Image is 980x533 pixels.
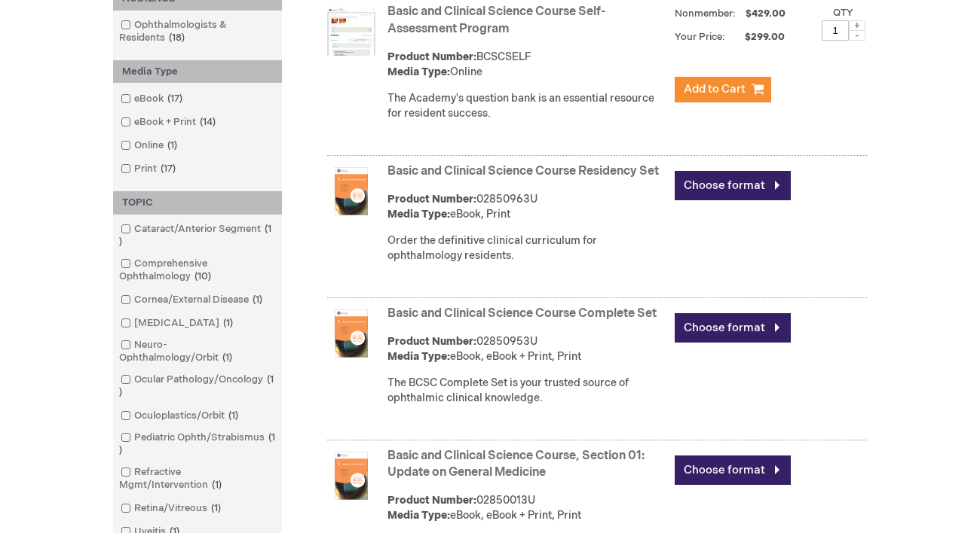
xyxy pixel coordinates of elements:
a: Basic and Clinical Science Course Residency Set [387,164,659,178]
span: 1 [225,410,242,422]
input: Qty [822,20,849,41]
div: The Academy's question bank is an essential resource for resident success. [387,91,667,121]
img: Basic and Clinical Science Course Residency Set [327,167,375,215]
span: 1 [219,317,237,329]
span: 1 [119,373,274,398]
strong: Media Type: [387,509,450,522]
a: Retina/Vitreous1 [117,501,227,516]
span: 17 [157,163,179,175]
span: 10 [191,270,215,282]
a: eBook17 [117,92,188,106]
span: 1 [164,139,181,151]
div: Media Type [113,60,282,84]
a: Online1 [117,139,183,153]
span: $299.00 [727,31,787,43]
span: 1 [207,502,225,514]
a: Choose format [675,171,791,200]
a: Ocular Pathology/Oncology1 [117,373,278,400]
span: 17 [164,93,186,105]
a: Oculoplastics/Orbit1 [117,409,244,423]
strong: Media Type: [387,350,450,363]
img: Basic and Clinical Science Course Complete Set [327,309,375,358]
a: Cataract/Anterior Segment1 [117,222,278,249]
span: 1 [219,352,236,364]
div: The BCSC Complete Set is your trusted source of ophthalmic clinical knowledge. [387,376,667,406]
span: 1 [119,431,275,456]
span: 1 [208,479,225,491]
div: BCSCSELF Online [387,50,667,80]
a: Print17 [117,162,182,176]
span: Add to Cart [684,82,746,96]
a: Basic and Clinical Science Course Complete Set [387,306,657,321]
a: eBook + Print14 [117,115,222,129]
button: Add to Cart [675,77,771,102]
a: Refractive Mgmt/Intervention1 [117,465,278,492]
label: Qty [833,7,853,19]
strong: Your Price: [675,31,725,43]
span: 18 [165,32,188,44]
strong: Product Number: [387,335,476,348]
span: 14 [196,116,219,128]
span: $429.00 [743,8,788,20]
div: Order the definitive clinical curriculum for ophthalmology residents. [387,233,667,263]
div: 02850013U eBook, eBook + Print, Print [387,493,667,523]
img: Basic and Clinical Science Course, Section 01: Update on General Medicine [327,452,375,500]
a: Basic and Clinical Science Course, Section 01: Update on General Medicine [387,449,645,480]
strong: Media Type: [387,208,450,221]
a: Cornea/External Disease1 [117,293,268,307]
strong: Product Number: [387,50,476,63]
img: Basic and Clinical Science Course Self-Assessment Program [327,8,375,56]
a: Pediatric Ophth/Strabismus1 [117,431,278,458]
div: 02850953U eBook, eBook + Print, Print [387,334,667,364]
div: TOPIC [113,191,282,215]
a: Comprehensive Ophthalmology10 [117,257,278,284]
span: 1 [249,294,266,306]
a: [MEDICAL_DATA]1 [117,316,239,330]
a: Ophthalmologists & Residents18 [117,18,278,45]
a: Choose format [675,313,791,343]
strong: Product Number: [387,193,476,206]
a: Neuro-Ophthalmology/Orbit1 [117,338,278,365]
strong: Media Type: [387,65,450,78]
span: 1 [119,223,271,248]
strong: Nonmember: [675,5,736,23]
a: Basic and Clinical Science Course Self-Assessment Program [387,5,605,36]
div: 02850963U eBook, Print [387,192,667,222]
strong: Product Number: [387,494,476,507]
a: Choose format [675,455,791,485]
